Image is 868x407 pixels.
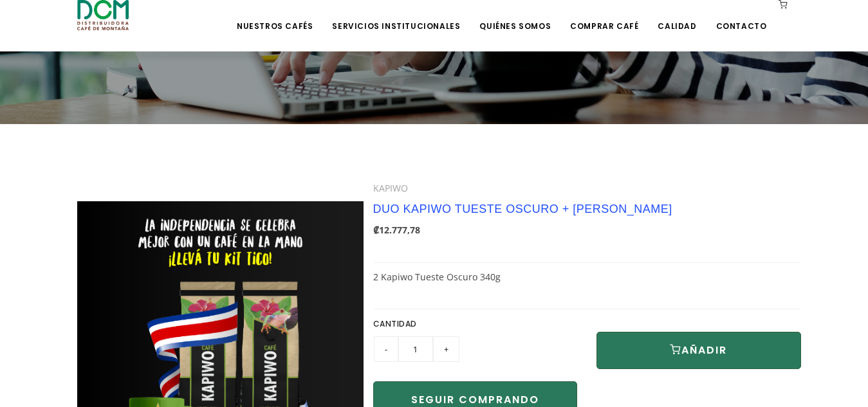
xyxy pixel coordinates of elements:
input: + [433,336,459,362]
h6: CANTIDAD [373,316,578,332]
a: Contacto [708,1,775,32]
a: Servicios Institucionales [324,1,468,32]
a: DUO KAPIWO TUESTE OSCURO + [PERSON_NAME] [373,203,672,215]
a: Calidad [650,1,704,32]
a: Quiénes Somos [472,1,559,32]
a: Comprar Café [562,1,646,32]
a: Nuestros Cafés [229,1,320,32]
input: - [374,336,398,362]
div: KAPIWO [373,181,801,195]
b: ₡12.777,78 [373,224,420,236]
button: AÑADIR [596,332,801,369]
